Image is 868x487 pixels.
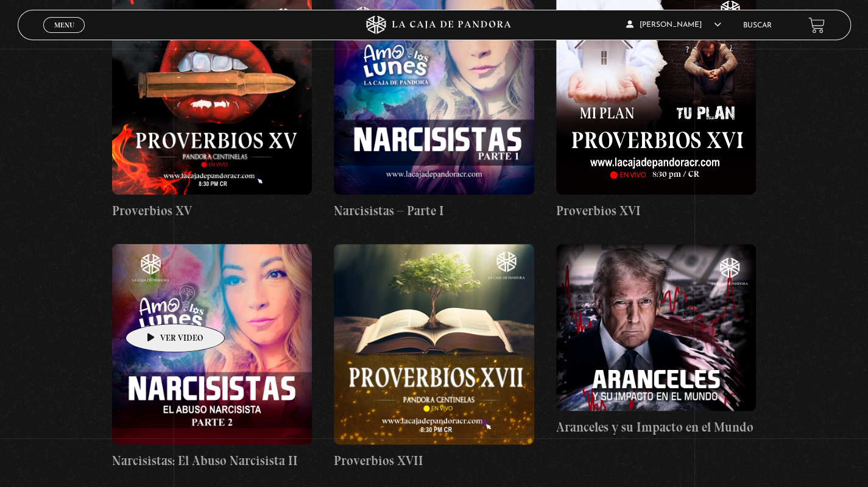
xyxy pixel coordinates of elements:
span: Menu [54,21,74,29]
a: Narcisistas: El Abuso Narcisista II [112,244,312,469]
a: Aranceles y su Impacto en el Mundo [556,244,756,436]
span: Cerrar [50,32,79,40]
h4: Proverbios XV [112,201,312,220]
span: [PERSON_NAME] [626,21,721,29]
h4: Proverbios XVII [334,450,534,470]
a: View your shopping cart [808,16,825,33]
h4: Narcisistas – Parte I [334,201,534,220]
h4: Proverbios XVI [556,201,756,220]
a: Buscar [743,22,772,29]
h4: Aranceles y su Impacto en el Mundo [556,417,756,436]
a: Proverbios XVII [334,244,534,469]
h4: Narcisistas: El Abuso Narcisista II [112,450,312,470]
